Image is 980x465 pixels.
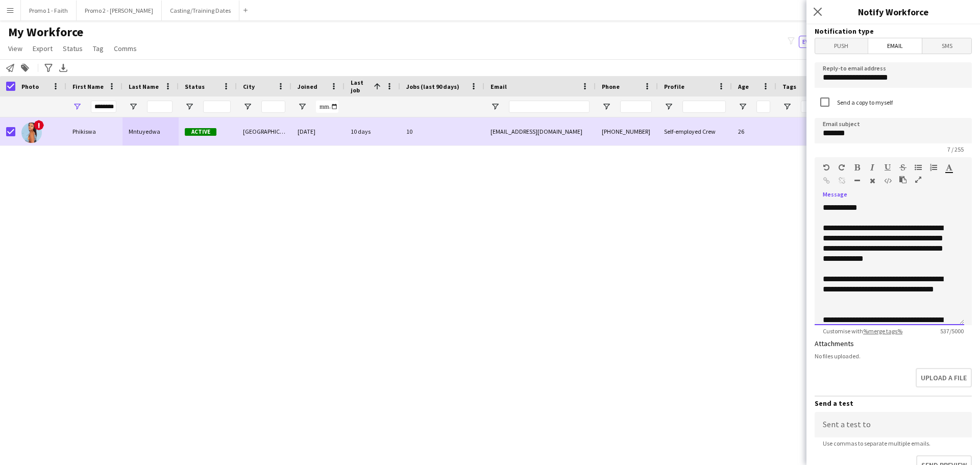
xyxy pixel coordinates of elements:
[815,27,972,36] h3: Notification type
[899,176,906,184] button: Paste as plain text
[57,62,69,74] app-action-btn: Export XLSX
[602,102,611,111] button: Open Filter Menu
[8,25,83,40] span: My Workforce
[602,83,620,90] span: Phone
[298,102,307,111] button: Open Filter Menu
[21,1,77,20] button: Promo 1 - Faith
[815,439,939,447] span: Use commas to separate multiple emails.
[782,102,792,111] button: Open Filter Menu
[34,120,44,130] span: !
[853,177,861,185] button: Horizontal Line
[291,117,345,145] div: [DATE]
[853,163,861,172] button: Bold
[122,117,179,145] div: Mntuyedwa
[185,102,194,111] button: Open Filter Menu
[491,102,500,111] button: Open Filter Menu
[782,83,796,90] span: Tags
[884,163,891,172] button: Underline
[42,62,55,74] app-action-btn: Advanced filters
[351,79,370,94] span: Last job
[114,44,137,53] span: Comms
[799,36,853,48] button: Everyone11,261
[29,42,57,55] a: Export
[664,83,684,90] span: Profile
[915,176,922,184] button: Fullscreen
[345,117,400,145] div: 10 days
[823,163,830,172] button: Undo
[682,101,726,113] input: Profile Filter Input
[815,339,854,348] label: Attachments
[243,83,255,90] span: City
[110,42,141,55] a: Comms
[33,44,53,53] span: Export
[91,101,116,113] input: First Name Filter Input
[732,117,776,145] div: 26
[21,83,39,90] span: Photo
[922,38,971,54] span: SMS
[484,117,596,145] div: [EMAIL_ADDRESS][DOMAIN_NAME]
[916,368,972,387] button: Upload a file
[4,62,16,74] app-action-btn: Notify workforce
[162,1,239,20] button: Casting/Training Dates
[806,5,980,18] h3: Notify Workforce
[77,1,162,20] button: Promo 2 - [PERSON_NAME]
[509,101,590,113] input: Email Filter Input
[835,99,893,106] label: Send a copy to myself
[491,83,507,90] span: Email
[815,327,911,335] span: Customise with
[203,101,231,113] input: Status Filter Input
[932,327,972,335] span: 537 / 5000
[815,399,972,408] h3: Send a test
[316,101,338,113] input: Joined Filter Input
[664,102,673,111] button: Open Filter Menu
[915,163,922,172] button: Unordered List
[185,128,216,136] span: Active
[939,145,972,153] span: 7 / 255
[147,101,173,113] input: Last Name Filter Input
[863,327,902,335] a: %merge tags%
[838,163,845,172] button: Redo
[63,44,83,53] span: Status
[620,101,652,113] input: Phone Filter Input
[884,177,891,185] button: HTML Code
[298,83,317,90] span: Joined
[93,44,104,53] span: Tag
[869,177,876,185] button: Clear Formatting
[4,42,27,55] a: View
[66,117,122,145] div: Phikiswa
[945,163,952,172] button: Text Color
[406,83,459,90] span: Jobs (last 90 days)
[400,117,484,145] div: 10
[129,102,138,111] button: Open Filter Menu
[237,117,291,145] div: [GEOGRAPHIC_DATA]
[185,83,205,90] span: Status
[89,42,108,55] a: Tag
[19,62,31,74] app-action-btn: Add to tag
[815,38,868,54] span: Push
[869,163,876,172] button: Italic
[899,163,906,172] button: Strikethrough
[72,102,82,111] button: Open Filter Menu
[72,83,104,90] span: First Name
[8,44,22,53] span: View
[930,163,937,172] button: Ordered List
[21,123,42,143] img: Phikiswa Mntuyedwa
[801,101,817,113] input: Tags Filter Input
[658,117,732,145] div: Self-employed Crew
[261,101,285,113] input: City Filter Input
[243,102,252,111] button: Open Filter Menu
[738,83,749,90] span: Age
[129,83,159,90] span: Last Name
[738,102,747,111] button: Open Filter Menu
[815,352,972,360] div: No files uploaded.
[59,42,87,55] a: Status
[596,117,658,145] div: [PHONE_NUMBER]
[756,101,770,113] input: Age Filter Input
[868,38,922,54] span: Email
